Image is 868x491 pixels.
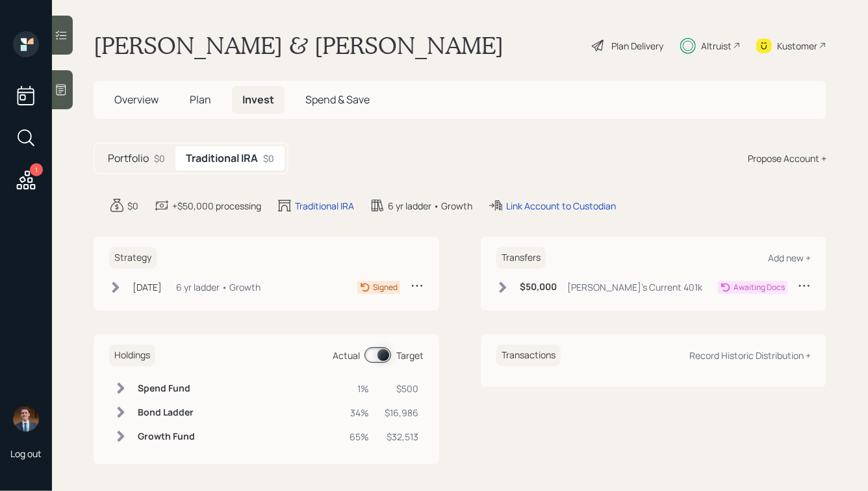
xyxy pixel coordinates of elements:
[777,39,817,53] div: Kustomer
[138,383,195,394] h6: Spend Fund
[748,152,826,165] div: Propose Account +
[13,406,39,432] img: hunter_neumayer.jpg
[109,345,155,366] h6: Holdings
[396,349,424,362] div: Target
[373,282,398,293] div: Signed
[109,247,157,269] h6: Strategy
[176,280,261,294] div: 6 yr ladder • Growth
[263,152,274,165] div: $0
[350,430,369,444] div: 65%
[496,345,561,366] h6: Transactions
[611,39,663,53] div: Plan Delivery
[30,163,43,176] div: 1
[520,282,557,293] h6: $50,000
[138,431,195,442] h6: Growth Fund
[385,382,418,395] div: $500
[94,31,504,60] h1: [PERSON_NAME] & [PERSON_NAME]
[768,252,811,264] div: Add new +
[295,199,354,213] div: Traditional IRA
[333,349,360,362] div: Actual
[385,406,418,419] div: $16,986
[172,199,261,213] div: +$50,000 processing
[388,199,472,213] div: 6 yr ladder • Growth
[496,247,546,269] h6: Transfers
[190,92,211,107] span: Plan
[242,92,274,107] span: Invest
[701,39,732,53] div: Altruist
[114,92,159,107] span: Overview
[138,407,195,418] h6: Bond Ladder
[305,92,370,107] span: Spend & Save
[734,282,785,293] div: Awaiting Docs
[350,382,369,395] div: 1%
[108,152,149,165] h5: Portfolio
[127,199,138,213] div: $0
[385,430,418,444] div: $32,513
[186,152,258,165] h5: Traditional IRA
[10,447,42,460] div: Log out
[506,199,616,213] div: Link Account to Custodian
[350,406,369,419] div: 34%
[567,280,702,294] div: [PERSON_NAME]'s Current 401k
[133,280,162,294] div: [DATE]
[689,349,811,362] div: Record Historic Distribution +
[154,152,165,165] div: $0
